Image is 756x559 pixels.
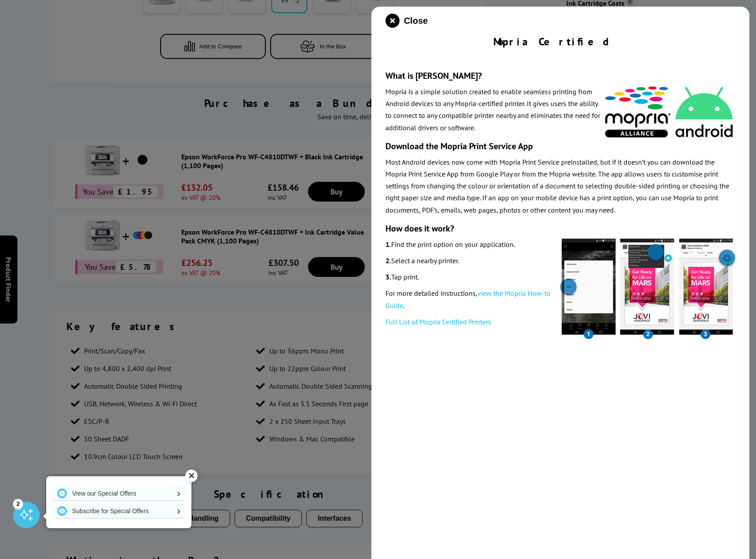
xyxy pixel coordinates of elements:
[53,486,185,500] a: View our Special Offers
[385,256,391,265] strong: 2.
[13,499,23,508] div: 2
[385,223,735,234] h3: How does it work?
[385,14,428,28] button: close modal
[385,317,491,326] a: Full List of Mopria Certified Printers
[385,70,735,81] h3: What is [PERSON_NAME]?
[385,239,735,250] p: Find the print option on your application.
[385,271,735,283] p: Tap print.
[385,35,735,53] div: Mopria Certified
[185,470,198,482] div: ✕
[385,240,391,249] strong: 1.
[385,287,735,311] p: For more detailed instructions, .
[53,504,185,518] a: Subscribe for Special Offers
[404,16,428,26] span: Close
[559,239,735,339] img: Mopria-Print-Steps-400.jpg
[385,86,735,134] p: Mopria is a simple solution created to enable seamless printing from Android devices to any Mopri...
[385,255,735,267] p: Select a nearby printer.
[385,156,735,216] p: Most Android devices now come with Mopria Print Service preinstalled, but if it doesn’t you can d...
[385,289,550,309] a: view the Mopria How-to Guide
[385,140,735,152] h3: Download the Mopria Print Service App
[385,272,391,281] strong: 3.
